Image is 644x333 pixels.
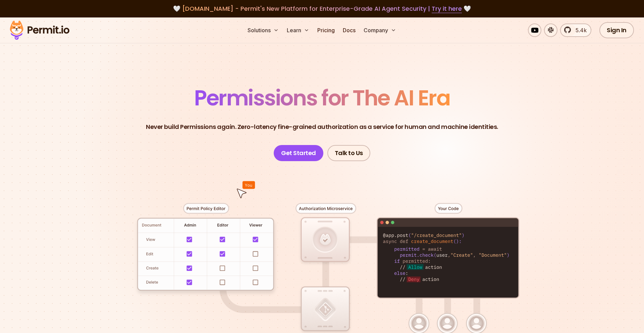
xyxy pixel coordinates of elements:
[274,145,323,161] a: Get Started
[146,122,498,132] p: Never build Permissions again. Zero-latency fine-grained authorization as a service for human and...
[194,83,450,113] span: Permissions for The AI Era
[340,23,358,37] a: Docs
[432,4,462,13] a: Try it here
[182,4,462,13] span: [DOMAIN_NAME] - Permit's New Platform for Enterprise-Grade AI Agent Security |
[327,145,370,161] a: Talk to Us
[572,26,587,34] span: 5.4k
[361,23,399,37] button: Company
[284,23,312,37] button: Learn
[16,4,628,13] div: 🤍 🤍
[245,23,281,37] button: Solutions
[7,19,72,42] img: Permit logo
[560,23,591,37] a: 5.4k
[315,23,337,37] a: Pricing
[599,22,634,38] a: Sign In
